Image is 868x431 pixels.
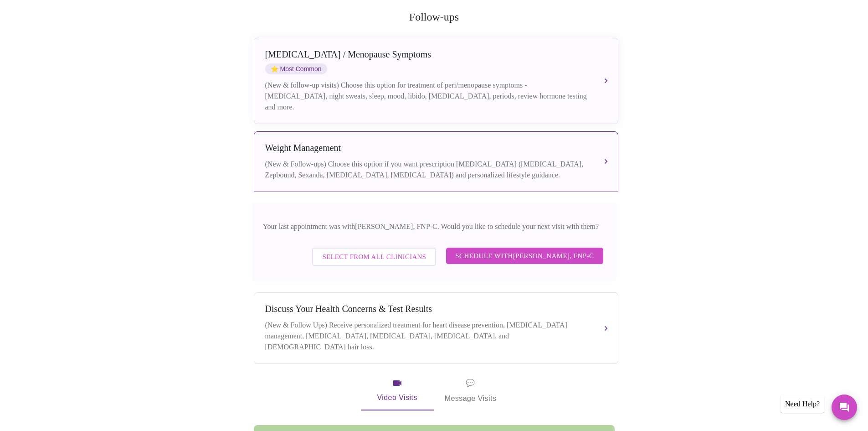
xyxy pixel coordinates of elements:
div: Weight Management [265,143,589,153]
div: [MEDICAL_DATA] / Menopause Symptoms [265,49,589,60]
button: [MEDICAL_DATA] / Menopause SymptomsstarMost Common(New & follow-up visits) Choose this option for... [254,38,618,124]
div: Need Help? [781,395,824,413]
p: Your last appointment was with [PERSON_NAME], FNP-C . Would you like to schedule your next visit ... [263,221,606,232]
span: message [466,377,475,389]
span: Most Common [265,63,327,74]
button: Messages [832,395,857,420]
button: Schedule with[PERSON_NAME], FNP-C [446,248,603,264]
span: Schedule with [PERSON_NAME], FNP-C [455,250,594,262]
h2: Follow-ups [252,11,616,23]
span: Video Visits [372,378,423,404]
div: (New & follow-up visits) Choose this option for treatment of peri/menopause symptoms - [MEDICAL_D... [265,80,589,113]
div: Discuss Your Health Concerns & Test Results [265,304,589,314]
span: Select from All Clinicians [322,251,426,263]
button: Discuss Your Health Concerns & Test Results(New & Follow Ups) Receive personalized treatment for ... [254,292,618,364]
div: (New & Follow Ups) Receive personalized treatment for heart disease prevention, [MEDICAL_DATA] ma... [265,320,589,353]
button: Weight Management(New & Follow-ups) Choose this option if you want prescription [MEDICAL_DATA] ([... [254,131,618,192]
button: Select from All Clinicians [312,248,436,266]
span: Message Visits [445,377,497,405]
span: star [271,65,278,73]
div: (New & Follow-ups) Choose this option if you want prescription [MEDICAL_DATA] ([MEDICAL_DATA], Ze... [265,159,589,181]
